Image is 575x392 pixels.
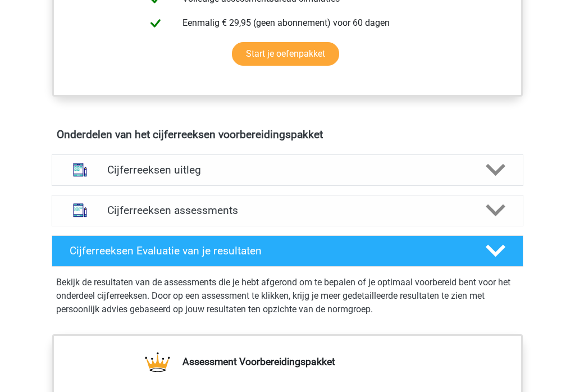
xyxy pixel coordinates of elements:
a: assessments Cijferreeksen assessments [47,195,528,227]
a: Cijferreeksen Evaluatie van je resultaten [47,236,528,267]
h4: Onderdelen van het cijferreeksen voorbereidingspakket [57,129,518,142]
h4: Cijferreeksen Evaluatie van je resultaten [70,245,468,258]
img: cijferreeksen assessments [66,197,94,225]
h4: Cijferreeksen assessments [107,204,468,217]
img: cijferreeksen uitleg [66,156,94,185]
h4: Cijferreeksen uitleg [107,164,468,177]
p: Bekijk de resultaten van de assessments die je hebt afgerond om te bepalen of je optimaal voorber... [56,276,519,317]
a: uitleg Cijferreeksen uitleg [47,155,528,186]
a: Start je oefenpakket [232,43,339,66]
